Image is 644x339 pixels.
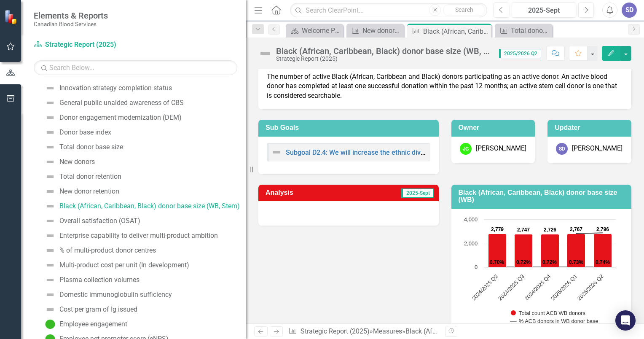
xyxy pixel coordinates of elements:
img: Not Defined [45,186,55,196]
div: JG [460,143,472,155]
a: New donor retention [43,185,119,198]
text: 2025/2026 Q1 [550,273,578,301]
path: 2024/2025 Q3, 2,747. Total count ACB WB donors. [514,234,532,267]
div: 2025-Sept [515,5,573,16]
img: Not Defined [45,201,55,211]
img: Not Defined [45,113,55,123]
a: New donors [43,155,95,169]
div: » » [288,327,438,336]
text: 2024/2025 Q2 [470,273,499,301]
g: Total count ACB WB donors, series 1 of 3. Bar series with 5 bars. [488,234,612,267]
div: Overall satisfaction (OSAT) [59,217,140,225]
img: Not Defined [45,83,55,93]
a: Multi-product cost per unit (In development) [43,258,189,272]
text: 2024/2025 Q3 [496,273,525,301]
img: Not Defined [45,275,55,285]
button: Show % ACB donors in WB donor base [510,318,598,324]
p: The number of active Black (African, Caribbean and Black) donors participating as an active donor... [267,72,623,101]
div: New donor retention [362,25,402,36]
div: Open Intercom Messenger [615,310,636,331]
div: Strategic Report (2025) [276,56,491,62]
a: % of multi-product donor centres [43,244,156,257]
button: 2025-Sept [512,3,576,18]
text: 0.72% [516,259,531,265]
div: SD [556,143,568,155]
div: Domestic immunoglobulin sufficiency [59,291,172,299]
text: % ACB donors in WB donor base [519,318,598,324]
path: 2025/2026 Q1, 2,767. Total count ACB WB donors. [567,234,585,267]
img: Not Defined [45,245,55,256]
div: Cost per gram of Ig issued [59,306,137,313]
span: 2025-Sept [401,188,434,198]
img: Not Defined [45,142,55,152]
a: Strategic Report (2025) [301,327,370,335]
text: Total count ACB WB donors [519,310,585,316]
text: 0.70% [490,259,504,265]
text: 4,000 [464,216,477,223]
button: Show Total count ACB WB donors [511,310,585,316]
a: Black (African, Caribbean, Black) donor base size (WB, Stem) [43,199,240,213]
img: Not Defined [45,157,55,167]
button: View chart menu, Chart [464,323,476,334]
a: Total donor retention [43,170,121,183]
div: Black (African, Caribbean, Black) donor base size (WB, Stem) [405,327,586,335]
a: Domestic immunoglobulin sufficiency [43,288,172,301]
path: 2024/2025 Q4, 2,726. Total count ACB WB donors. [541,234,559,267]
path: 2025/2026 Q2, 2,796. Total count ACB WB donors. [593,234,612,267]
text: 2025/2026 Q2 [576,273,604,301]
a: Enterprise capability to deliver multi-product ambition [43,229,218,242]
small: Canadian Blood Services [34,21,108,27]
h3: Updater [555,124,627,132]
input: Search ClearPoint... [290,3,487,18]
div: Total donor retention [59,173,121,180]
img: Not Defined [45,172,55,182]
h3: Owner [459,124,531,132]
img: Not Defined [45,127,55,137]
div: Total donor base size [59,143,123,151]
path: 2024/2025 Q2, 2,779. Total count ACB WB donors. [488,234,506,267]
img: ClearPoint Strategy [4,10,19,24]
div: General public unaided awareness of CBS [59,99,184,107]
a: Total donor retention [497,25,550,36]
text: 2,747 [517,227,530,233]
button: SD [622,3,637,18]
span: Elements & Reports [34,11,108,21]
div: Black (African, Caribbean, Black) donor base size (WB, Stem) [276,46,491,56]
button: Search [443,4,485,16]
div: Donor base index [59,129,111,136]
text: 2024/2025 Q4 [523,273,552,301]
div: [PERSON_NAME] [476,144,526,153]
text: 2,726 [544,227,556,233]
text: 0 [474,264,477,270]
a: Welcome Page [288,25,341,36]
text: 2,779 [491,226,504,232]
text: 2,000 [464,240,477,247]
div: Black (African, Caribbean, Black) donor base size (WB, Stem) [423,26,489,37]
a: Employee engagement [43,317,127,331]
a: New donor retention [349,25,402,36]
div: % of multi-product donor centres [59,247,156,254]
img: Not Defined [45,216,55,226]
text: 0.74% [596,259,610,265]
div: Donor engagement modernization (DEM) [59,114,182,121]
a: Innovation strategy completion status [43,81,172,95]
span: 2025/2026 Q2 [499,49,541,58]
text: 0.72% [542,259,557,265]
h3: Black (African, Caribbean, Black) donor base size (WB) [459,189,628,204]
div: [PERSON_NAME] [572,144,623,153]
img: Not Defined [45,290,55,300]
img: Not Defined [45,98,55,108]
a: General public unaided awareness of CBS [43,96,184,110]
a: Cost per gram of Ig issued [43,303,137,316]
h3: Sub Goals [266,124,435,132]
img: Not Defined [271,147,282,157]
div: Welcome Page [302,25,341,36]
div: Plasma collection volumes [59,276,140,284]
img: Not Defined [45,260,55,270]
div: Employee engagement [59,320,127,328]
div: Innovation strategy completion status [59,84,172,92]
a: Measures [373,327,402,335]
text: 2,767 [570,226,582,232]
a: Strategic Report (2025) [34,40,139,50]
